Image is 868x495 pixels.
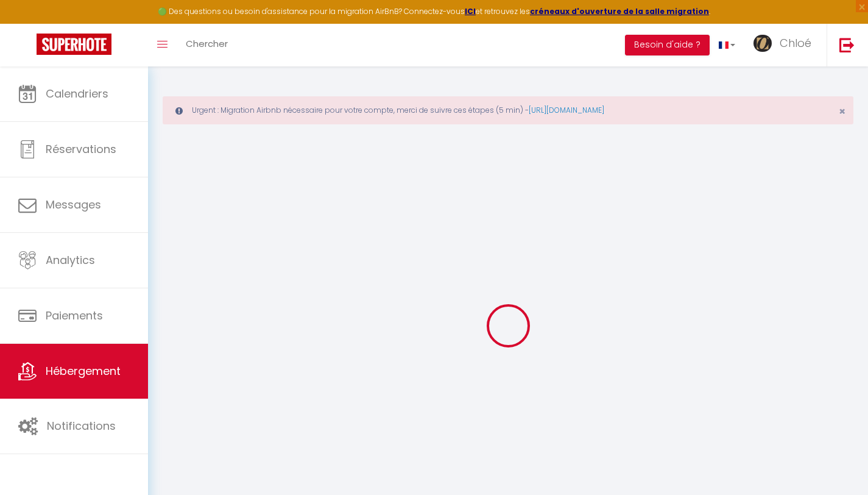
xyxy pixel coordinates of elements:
[839,104,845,119] span: ×
[744,24,827,66] a: ... Chloé
[839,106,845,117] button: Close
[465,6,476,16] a: ICI
[625,35,710,55] button: Besoin d'aide ?
[839,37,855,52] img: logout
[46,197,101,212] span: Messages
[47,418,116,433] span: Notifications
[46,308,103,323] span: Paiements
[46,252,95,268] span: Analytics
[177,24,237,66] a: Chercher
[46,141,116,157] span: Réservations
[753,35,772,52] img: ...
[163,96,853,124] div: Urgent : Migration Airbnb nécessaire pour votre compte, merci de suivre ces étapes (5 min) -
[37,34,111,55] img: Super Booking
[186,37,228,50] span: Chercher
[46,86,108,101] span: Calendriers
[46,363,121,379] span: Hébergement
[529,105,604,115] a: [URL][DOMAIN_NAME]
[780,35,811,51] span: Chloé
[530,6,709,16] a: créneaux d'ouverture de la salle migration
